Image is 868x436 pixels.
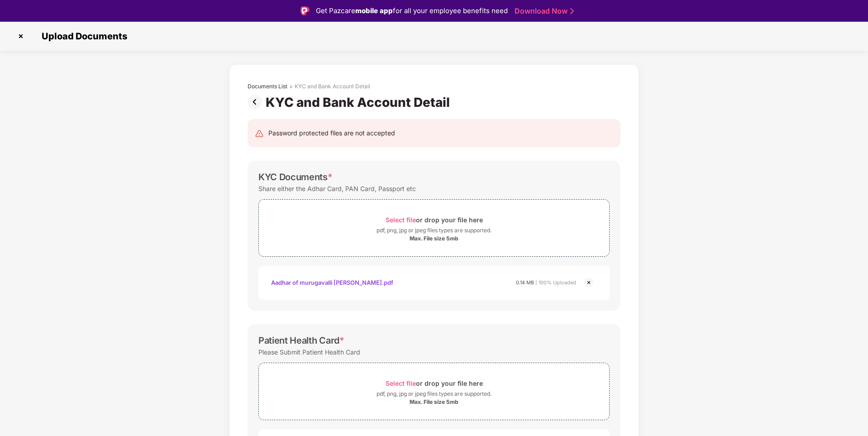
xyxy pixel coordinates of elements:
[266,95,453,110] div: KYC and Bank Account Detail
[259,370,609,413] span: Select fileor drop your file herepdf, png, jpg or jpeg files types are supported.Max. File size 5mb
[583,277,594,288] img: svg+xml;base64,PHN2ZyBpZD0iQ3Jvc3MtMjR4MjQiIHhtbG5zPSJodHRwOi8vd3d3LnczLm9yZy8yMDAwL3N2ZyIgd2lkdG...
[33,31,132,42] span: Upload Documents
[248,95,266,109] img: svg+xml;base64,PHN2ZyBpZD0iUHJldi0zMngzMiIgeG1sbnM9Imh0dHA6Ly93d3cudzMub3JnLzIwMDAvc3ZnIiB3aWR0aD...
[535,279,576,286] span: | 100% Uploaded
[570,6,574,16] img: Stroke
[289,83,293,90] div: >
[255,129,264,138] img: svg+xml;base64,PHN2ZyB4bWxucz0iaHR0cDovL3d3dy53My5vcmcvMjAwMC9zdmciIHdpZHRoPSIyNCIgaGVpZ2h0PSIyNC...
[410,235,458,242] div: Max. File size 5mb
[377,226,491,235] div: pdf, png, jpg or jpeg files types are supported.
[515,6,571,16] a: Download Now
[14,29,28,43] img: svg+xml;base64,PHN2ZyBpZD0iQ3Jvc3MtMzJ4MzIiIHhtbG5zPSJodHRwOi8vd3d3LnczLm9yZy8yMDAwL3N2ZyIgd2lkdG...
[258,172,333,182] div: KYC Documents
[316,5,508,16] div: Get Pazcare for all your employee benefits need
[386,216,416,224] span: Select file
[386,377,483,389] div: or drop your file here
[258,346,360,358] div: Please Submit Patient Health Card
[377,389,491,398] div: pdf, png, jpg or jpeg files types are supported.
[355,6,393,15] strong: mobile app
[271,275,393,290] div: Aadhar of murugavalli [PERSON_NAME].pdf
[259,206,609,249] span: Select fileor drop your file herepdf, png, jpg or jpeg files types are supported.Max. File size 5mb
[258,335,344,346] div: Patient Health Card
[268,128,395,138] div: Password protected files are not accepted
[516,279,534,286] span: 0.14 MB
[410,398,458,406] div: Max. File size 5mb
[258,182,416,195] div: Share either the Adhar Card, PAN Card, Passport etc
[300,6,310,15] img: Logo
[295,83,370,90] div: KYC and Bank Account Detail
[386,214,483,226] div: or drop your file here
[386,379,416,387] span: Select file
[248,83,287,90] div: Documents List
